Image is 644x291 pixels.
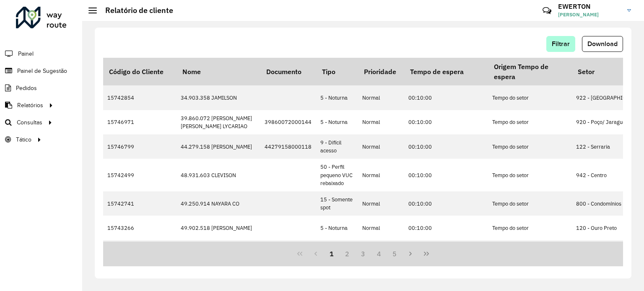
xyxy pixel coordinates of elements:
[316,134,358,159] td: 9 - Difícil acesso
[488,85,572,110] td: Tempo do setor
[103,58,177,85] th: Código do Cliente
[103,110,177,134] td: 15746971
[546,36,575,52] button: Filtrar
[358,134,404,159] td: Normal
[316,191,358,216] td: 15 - Somente spot
[103,134,177,159] td: 15746799
[402,246,418,262] button: Next Page
[488,159,572,191] td: Tempo do setor
[339,246,355,262] button: 2
[17,67,67,75] span: Painel de Sugestão
[97,6,173,15] h2: Relatório de cliente
[587,40,618,47] span: Download
[103,191,177,216] td: 15742741
[488,58,572,85] th: Origem Tempo de espera
[260,58,316,85] th: Documento
[177,110,260,134] td: 39.860.072 [PERSON_NAME] [PERSON_NAME] LYCARIAO
[488,110,572,134] td: Tempo do setor
[358,85,404,110] td: Normal
[404,134,488,159] td: 00:10:00
[316,159,358,191] td: 50 - Perfil pequeno VUC rebaixado
[103,85,177,110] td: 15742854
[316,110,358,134] td: 5 - Noturna
[177,240,260,265] td: 53.786.194 [PERSON_NAME]
[538,2,556,20] a: Contato Rápido
[404,85,488,110] td: 00:10:00
[177,134,260,159] td: 44.279.158 [PERSON_NAME]
[16,135,31,144] span: Tático
[324,246,340,262] button: 1
[177,58,260,85] th: Nome
[177,191,260,216] td: 49.250.914 NAYARA CO
[316,58,358,85] th: Tipo
[371,246,387,262] button: 4
[558,11,621,18] span: [PERSON_NAME]
[103,159,177,191] td: 15742499
[552,40,570,47] span: Filtrar
[488,216,572,240] td: Tempo do setor
[177,85,260,110] td: 34.903.358 JAMILSON
[358,159,404,191] td: Normal
[17,101,43,110] span: Relatórios
[260,134,316,159] td: 44279158000118
[260,240,316,265] td: 53786194000169
[488,191,572,216] td: Tempo do setor
[404,110,488,134] td: 00:10:00
[404,240,488,265] td: 00:10:00
[488,240,572,265] td: Tempo do setor
[316,216,358,240] td: 5 - Noturna
[177,216,260,240] td: 49.902.518 [PERSON_NAME]
[358,191,404,216] td: Normal
[387,246,403,262] button: 5
[404,58,488,85] th: Tempo de espera
[16,84,37,93] span: Pedidos
[177,159,260,191] td: 48.931.603 CLEVISON
[404,191,488,216] td: 00:10:00
[404,159,488,191] td: 00:10:00
[488,134,572,159] td: Tempo do setor
[582,36,623,52] button: Download
[355,246,371,262] button: 3
[316,240,358,265] td: 9 - Difícil acesso
[404,216,488,240] td: 00:10:00
[358,240,404,265] td: Normal
[18,49,34,58] span: Painel
[103,240,177,265] td: 15746742
[358,58,404,85] th: Prioridade
[17,118,42,127] span: Consultas
[260,110,316,134] td: 39860072000144
[418,246,434,262] button: Last Page
[358,216,404,240] td: Normal
[103,216,177,240] td: 15743266
[558,3,621,10] h3: EWERTON
[358,110,404,134] td: Normal
[316,85,358,110] td: 5 - Noturna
